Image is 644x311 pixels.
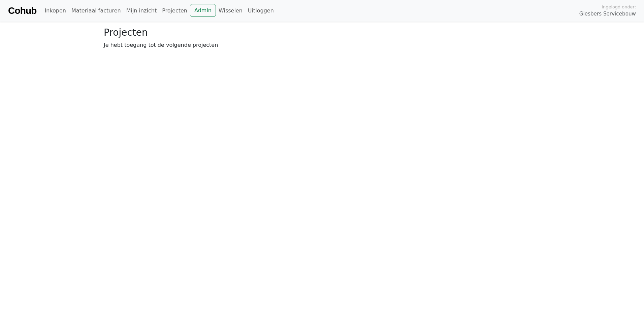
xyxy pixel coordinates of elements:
span: Ingelogd onder: [602,4,636,10]
span: Giesbers Servicebouw [579,10,636,18]
a: Inkopen [42,4,68,18]
a: Mijn inzicht [124,4,160,18]
p: Je hebt toegang tot de volgende projecten [104,41,540,49]
a: Projecten [159,4,190,18]
a: Wisselen [216,4,245,18]
a: Admin [190,4,216,17]
a: Materiaal facturen [69,4,124,18]
h3: Projecten [104,27,540,38]
a: Cohub [8,3,36,19]
a: Uitloggen [245,4,277,18]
